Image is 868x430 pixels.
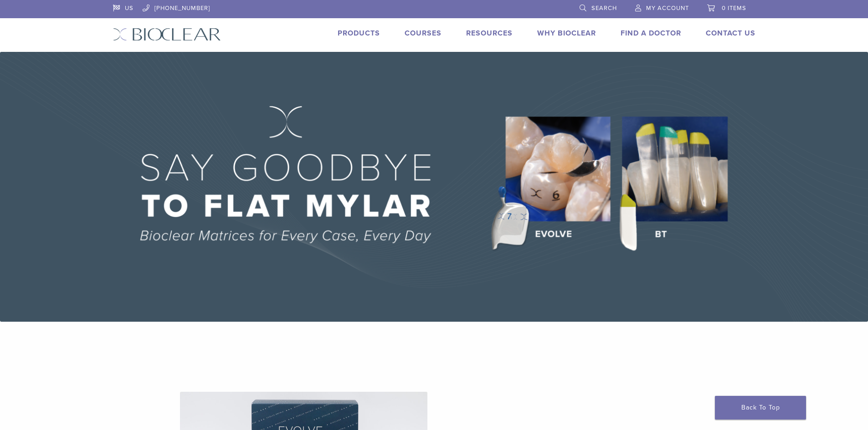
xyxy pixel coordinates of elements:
[113,28,221,41] img: Bioclear
[706,29,755,38] a: Contact Us
[338,29,380,38] a: Products
[591,5,617,12] span: Search
[405,29,442,38] a: Courses
[466,29,513,38] a: Resources
[537,29,596,38] a: Why Bioclear
[646,5,689,12] span: My Account
[621,29,681,38] a: Find A Doctor
[715,396,806,420] a: Back To Top
[722,5,746,12] span: 0 items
